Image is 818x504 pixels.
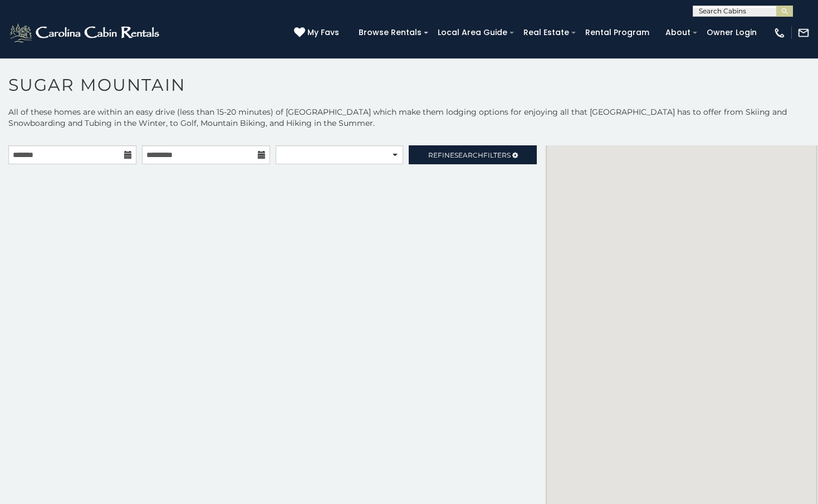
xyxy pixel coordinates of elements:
[428,151,511,159] span: Refine Filters
[307,27,339,38] span: My Favs
[580,24,655,41] a: Rental Program
[409,145,537,164] a: RefineSearchFilters
[797,27,810,39] img: mail-regular-white.png
[773,27,786,39] img: phone-regular-white.png
[660,24,696,41] a: About
[518,24,575,41] a: Real Estate
[454,151,483,159] span: Search
[353,24,427,41] a: Browse Rentals
[701,24,762,41] a: Owner Login
[294,27,342,39] a: My Favs
[8,22,163,44] img: White-1-2.png
[432,24,513,41] a: Local Area Guide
